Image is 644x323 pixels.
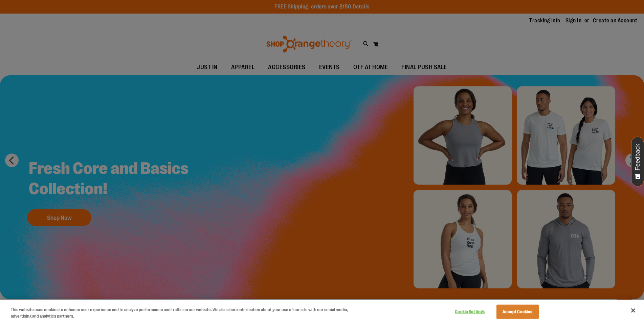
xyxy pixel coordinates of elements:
button: Cookie Settings [449,305,491,319]
button: Close [626,303,641,318]
button: Accept Cookies [496,305,539,319]
button: Feedback - Show survey [631,137,644,186]
div: This website uses cookies to enhance user experience and to analyze performance and traffic on ou... [11,306,354,320]
span: Feedback [635,144,641,170]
